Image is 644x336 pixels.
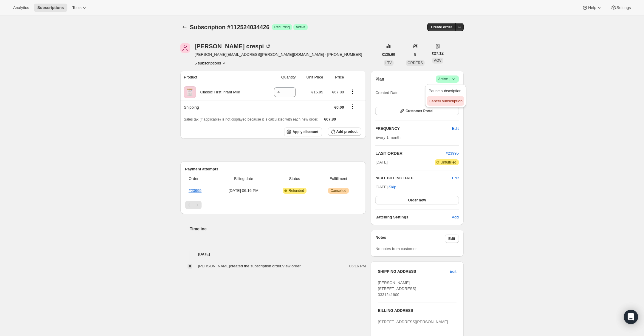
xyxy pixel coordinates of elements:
[348,103,357,110] button: Shipping actions
[196,89,240,95] div: Classic First Infant Milk
[180,43,190,53] span: celia crespi
[284,127,322,136] button: Apply discount
[441,160,456,165] span: Unfulfilled
[184,86,196,98] img: product img
[37,5,64,10] span: Subscriptions
[189,188,202,193] a: #23995
[414,52,416,57] span: 5
[298,71,325,84] th: Unit Price
[282,264,301,268] a: View order
[452,175,459,181] button: Edit
[10,4,32,12] button: Analytics
[336,129,357,134] span: Add product
[34,4,67,12] button: Subscriptions
[190,24,270,30] span: Subscription #112524034426
[448,124,462,133] button: Edit
[349,263,366,269] span: 06:16 PM
[69,4,91,12] button: Tools
[198,264,301,268] span: [PERSON_NAME] created the subscription order.
[379,50,399,59] button: €135.60
[449,77,450,81] span: |
[273,176,316,182] span: Status
[296,25,306,30] span: Active
[378,320,448,324] span: [STREET_ADDRESS][PERSON_NAME]
[427,96,464,106] button: Cancel subscription
[446,151,459,155] a: #23995
[386,61,392,65] span: LTV
[431,25,452,30] span: Create order
[446,150,459,156] button: #23995
[292,130,318,134] span: Apply discount
[319,176,357,182] span: Fulfillment
[445,235,459,243] button: Edit
[607,4,634,12] button: Settings
[448,236,455,241] span: Edit
[429,89,462,93] span: Pause subscription
[450,269,456,275] span: Edit
[180,23,189,31] button: Subscriptions
[408,198,426,203] span: Order now
[217,188,270,194] span: [DATE] · 06:16 PM
[375,235,445,243] h3: Notes
[195,43,271,49] div: [PERSON_NAME] crespi
[375,246,417,251] span: No notes from customer
[405,109,433,113] span: Customer Portal
[375,175,452,181] h2: NEXT BILLING DATE
[217,176,270,182] span: Billing date
[375,196,459,204] button: Order now
[578,4,606,12] button: Help
[411,50,420,59] button: 5
[13,5,29,10] span: Analytics
[180,71,264,84] th: Product
[195,52,362,58] span: [PERSON_NAME][EMAIL_ADDRESS][PERSON_NAME][DOMAIN_NAME] · [PHONE_NUMBER]
[185,201,361,209] nav: Pagination
[184,117,318,121] span: Sales tax (if applicable) is not displayed because it is calculated with each new order.
[375,135,400,140] span: Every 1 month
[190,226,366,232] h2: Timeline
[72,5,81,10] span: Tools
[180,251,366,257] h4: [DATE]
[330,188,346,193] span: Cancelled
[263,71,298,84] th: Quantity
[452,214,459,220] span: Add
[452,126,459,132] span: Edit
[334,105,344,110] span: €0.00
[389,184,396,190] span: Skip
[375,126,452,132] h2: FREQUENCY
[617,5,631,10] span: Settings
[378,308,456,314] h3: BILLING ADDRESS
[274,25,290,30] span: Recurring
[385,182,400,192] button: Skip
[438,76,456,82] span: Active
[348,88,357,95] button: Product actions
[325,71,346,84] th: Price
[375,76,384,82] h2: Plan
[382,52,395,57] span: €135.60
[375,150,446,156] h2: LAST ORDER
[624,310,638,324] div: Open Intercom Messenger
[375,107,459,115] button: Customer Portal
[195,60,227,66] button: Product actions
[375,90,398,96] span: Created Date
[448,212,462,222] button: Add
[429,99,462,103] span: Cancel subscription
[375,159,388,165] span: [DATE]
[180,101,264,114] th: Shipping
[311,90,323,94] span: €16.95
[446,267,460,276] button: Edit
[375,214,452,220] h6: Batching Settings
[427,86,464,95] button: Pause subscription
[328,127,361,136] button: Add product
[427,23,456,31] button: Create order
[375,185,396,189] span: [DATE] ·
[408,61,423,65] span: ORDERS
[588,5,596,10] span: Help
[434,58,441,63] span: AOV
[185,166,361,172] h2: Payment attempts
[432,50,444,56] span: €27.12
[289,188,304,193] span: Refunded
[324,117,336,121] span: €67.80
[378,280,416,297] span: [PERSON_NAME] [STREET_ADDRESS] 3331241900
